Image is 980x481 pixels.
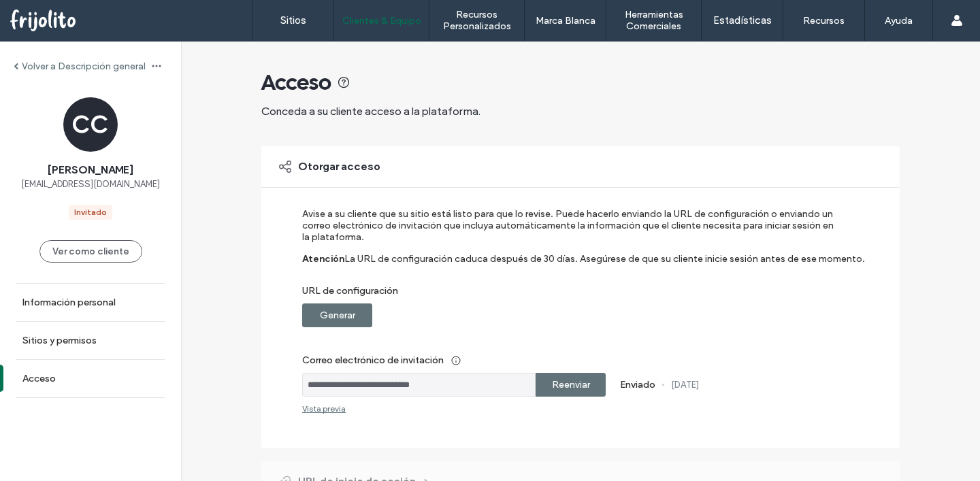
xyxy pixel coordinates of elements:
[429,9,524,32] label: Recursos Personalizados
[22,61,146,72] label: Volver a Descripción general
[63,97,118,152] div: CC
[280,14,306,27] label: Sitios
[48,163,133,178] span: [PERSON_NAME]
[302,403,346,414] div: Vista previa
[39,240,142,263] button: Ver como cliente
[302,285,840,303] label: URL de configuración
[302,208,840,253] label: Avise a su cliente que su sitio está listo para que lo revise. Puede hacerlo enviando la URL de c...
[713,14,772,27] label: Estadísticas
[344,253,865,285] label: La URL de configuración caduca después de 30 días. Asegúrese de que su cliente inicie sesión ante...
[261,69,331,96] span: Acceso
[320,303,355,328] label: Generar
[552,372,590,397] label: Reenviar
[22,373,56,384] label: Acceso
[342,15,421,27] label: Clientes & Equipo
[885,15,913,27] label: Ayuda
[21,178,160,191] span: [EMAIL_ADDRESS][DOMAIN_NAME]
[302,348,840,373] label: Correo electrónico de invitación
[671,380,699,390] label: [DATE]
[536,15,595,27] label: Marca Blanca
[298,159,380,174] span: Otorgar acceso
[74,206,107,218] div: Invitado
[261,105,480,118] span: Conceda a su cliente acceso a la plataforma.
[606,9,701,32] label: Herramientas Comerciales
[22,335,97,346] label: Sitios y permisos
[22,297,116,308] label: Información personal
[302,253,344,285] label: Atención
[620,379,655,391] label: Enviado
[803,15,845,27] label: Recursos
